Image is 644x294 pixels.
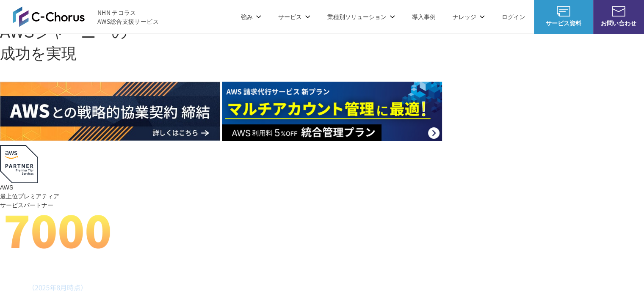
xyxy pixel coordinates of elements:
[13,6,159,27] a: AWS総合支援サービス C-Chorus NHN テコラスAWS総合支援サービス
[593,19,644,27] span: お問い合わせ
[97,8,159,26] span: NHN テコラス AWS総合支援サービス
[222,82,442,141] img: AWS請求代行サービス 統合管理プラン
[241,12,261,21] p: 強み
[453,12,485,21] p: ナレッジ
[534,19,593,27] span: サービス資料
[278,12,310,21] p: サービス
[13,6,85,27] img: AWS総合支援サービス C-Chorus
[327,12,395,21] p: 業種別ソリューション
[502,12,525,21] a: ログイン
[557,6,570,16] img: AWS総合支援サービス C-Chorus サービス資料
[612,6,625,16] img: お問い合わせ
[412,12,436,21] a: 導入事例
